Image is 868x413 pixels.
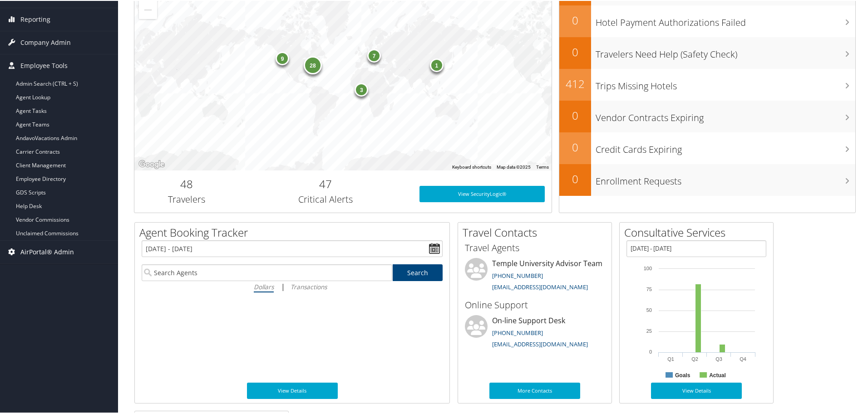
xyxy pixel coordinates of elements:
h3: Travelers [141,192,232,205]
a: Terms (opens in new tab) [536,164,549,169]
a: Open this area in Google Maps (opens a new window) [137,158,167,170]
div: 9 [276,51,289,64]
a: 0Credit Cards Expiring [559,131,855,163]
span: Company Admin [20,30,71,53]
h2: 48 [141,175,232,191]
h2: 412 [559,75,591,91]
a: View Details [651,382,742,398]
a: [EMAIL_ADDRESS][DOMAIN_NAME] [492,282,588,290]
span: Reporting [20,7,50,30]
text: Actual [709,371,726,378]
span: Map data ©2025 [497,164,531,169]
text: Q3 [715,355,722,361]
h3: Credit Cards Expiring [596,138,855,155]
li: On-line Support Desk [460,314,609,351]
text: Goals [675,371,690,378]
tspan: 25 [646,327,652,333]
input: Search Agents [142,263,392,280]
a: View SecurityLogic® [419,185,545,201]
text: Q4 [740,355,746,361]
i: Dollars [254,282,274,290]
a: More Contacts [489,382,580,398]
h3: Enrollment Requests [596,170,855,187]
h2: Consultative Services [624,224,773,239]
a: 0Hotel Payment Authorizations Failed [559,5,855,36]
img: Google [137,158,167,170]
tspan: 75 [646,286,652,291]
div: 3 [355,82,368,96]
a: [EMAIL_ADDRESS][DOMAIN_NAME] [492,339,588,347]
a: View Details [247,382,338,398]
span: AirPortal® Admin [20,240,74,262]
h3: Online Support [465,298,605,311]
a: 0Enrollment Requests [559,163,855,195]
tspan: 50 [646,306,652,312]
h3: Hotel Payment Authorizations Failed [596,11,855,28]
h2: Agent Booking Tracker [139,224,449,239]
li: Temple University Advisor Team [460,257,609,294]
h3: Trips Missing Hotels [596,74,855,92]
button: Keyboard shortcuts [452,163,491,170]
h2: 0 [559,107,591,122]
h3: Travelers Need Help (Safety Check) [596,43,855,60]
a: 412Trips Missing Hotels [559,68,855,100]
div: 28 [304,55,322,73]
tspan: 0 [649,348,652,354]
div: | [142,280,443,292]
div: 7 [367,48,381,62]
a: [PHONE_NUMBER] [492,271,543,279]
a: [PHONE_NUMBER] [492,328,543,336]
a: Search [393,263,443,280]
h3: Critical Alerts [246,192,406,205]
h2: Travel Contacts [463,224,612,239]
div: 1 [429,57,443,71]
a: 0Travelers Need Help (Safety Check) [559,36,855,68]
text: Q1 [667,355,674,361]
h2: 47 [246,175,406,191]
h3: Travel Agents [465,241,605,253]
h2: 0 [559,139,591,154]
tspan: 100 [644,265,652,270]
a: 0Vendor Contracts Expiring [559,100,855,131]
h2: 0 [559,12,591,27]
i: Transactions [291,282,327,290]
h2: 0 [559,44,591,59]
text: Q2 [691,355,698,361]
h3: Vendor Contracts Expiring [596,106,855,123]
span: Employee Tools [20,53,68,76]
h2: 0 [559,170,591,186]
